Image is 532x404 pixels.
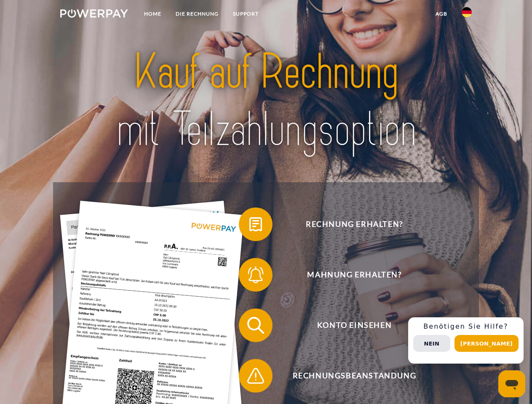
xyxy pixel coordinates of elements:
button: Rechnung erhalten? [239,207,458,241]
img: qb_bell.svg [245,264,266,285]
button: Konto einsehen [239,308,458,342]
div: Schnellhilfe [408,317,524,364]
a: agb [428,6,454,21]
img: qb_warning.svg [245,365,266,386]
span: Rechnung erhalten? [251,207,457,241]
a: Home [137,6,168,21]
button: Mahnung erhalten? [239,258,458,292]
img: de [462,7,472,17]
span: Konto einsehen [251,308,457,342]
img: qb_bill.svg [245,214,266,235]
button: [PERSON_NAME] [454,335,519,352]
span: Rechnungsbeanstandung [251,359,457,393]
img: qb_search.svg [245,315,266,336]
button: Rechnungsbeanstandung [239,359,458,393]
img: title-powerpay_de.svg [80,40,452,161]
a: DIE RECHNUNG [168,6,226,21]
h3: Benötigen Sie Hilfe? [413,322,519,331]
img: logo-powerpay-white.svg [60,9,128,18]
iframe: Schaltfläche zum Öffnen des Messaging-Fensters [498,370,525,397]
span: Mahnung erhalten? [251,258,457,292]
button: Nein [413,335,450,352]
a: SUPPORT [226,6,266,21]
